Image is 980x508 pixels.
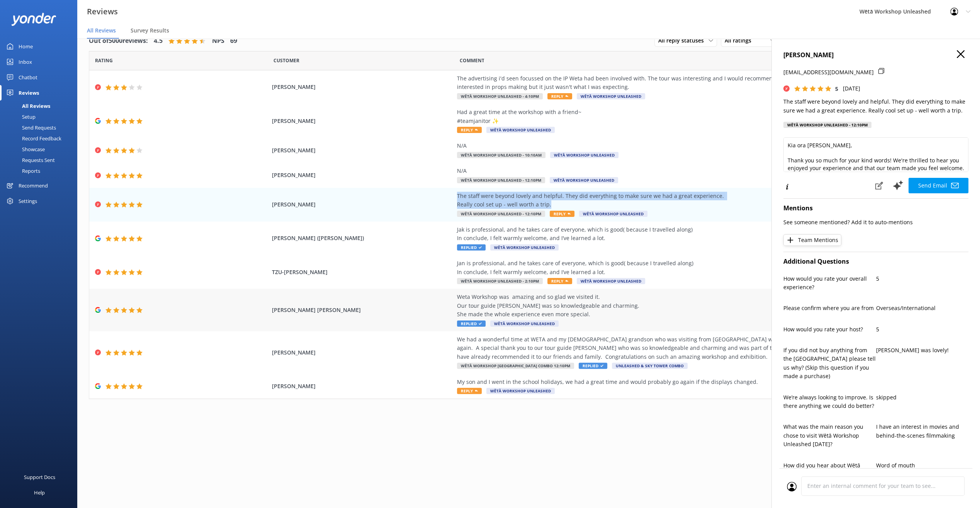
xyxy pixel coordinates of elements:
[783,461,876,479] p: How did you hear about Wētā Workshop Unleashed?
[5,155,77,165] a: Requests Sent
[787,482,797,491] img: user_profile.svg
[783,122,871,128] div: Wētā Workshop Unleashed - 12:10pm
[725,36,756,45] span: All ratings
[658,36,708,45] span: All reply statuses
[547,93,572,99] span: Reply
[457,127,482,133] span: Reply
[457,192,808,209] div: The staff were beyond lovely and helpful. They did everything to make sure we had a great experie...
[457,363,574,369] span: Wētā Workshop [GEOGRAPHIC_DATA] COMBO 12:10pm
[783,423,876,448] p: What was the main reason you chose to visit Wētā Workshop Unleashed [DATE]?
[457,293,808,319] div: Weta Workshop was amazing and so glad we visited it. Our tour guide [PERSON_NAME] was so knowledg...
[876,393,969,402] p: skipped
[876,423,969,440] p: I have an interest in movies and behind-the-scenes filmmaking
[5,133,61,144] div: Record Feedback
[272,146,453,155] span: [PERSON_NAME]
[457,378,808,386] div: My son and I went in the school holidays, we had a great time and would probably go again if the ...
[19,39,33,54] div: Home
[783,393,876,411] p: We’re always looking to improve. Is there anything we could do better?
[457,320,486,327] span: Replied
[843,84,860,93] p: [DATE]
[272,268,453,276] span: TZU-[PERSON_NAME]
[577,278,645,284] span: Wētā Workshop Unleashed
[272,306,453,314] span: [PERSON_NAME] [PERSON_NAME]
[783,218,968,227] p: See someone mentioned? Add it to auto-mentions
[550,177,618,183] span: Wētā Workshop Unleashed
[272,83,453,91] span: [PERSON_NAME]
[95,57,113,64] span: Date
[5,101,50,111] div: All Reviews
[579,363,607,369] span: Replied
[457,225,808,243] div: Jak is professional, and he takes care of everyone, which is good( because I travelled along) In ...
[490,244,559,251] span: Wētā Workshop Unleashed
[457,74,808,92] div: The advertising i'd seen focussed on the IP Weta had been involved with. The tour was interesting...
[909,178,968,193] button: Send Email
[457,211,545,217] span: Wētā Workshop Unleashed - 12:10pm
[876,274,969,283] p: 5
[272,348,453,357] span: [PERSON_NAME]
[490,320,559,327] span: Wētā Workshop Unleashed
[19,85,39,101] div: Reviews
[876,346,969,355] p: [PERSON_NAME] was lovely!
[34,485,45,500] div: Help
[272,200,453,209] span: [PERSON_NAME]
[783,203,968,213] h4: Mentions
[783,97,968,115] p: The staff were beyond lovely and helpful. They did everything to make sure we had a great experie...
[457,335,808,361] div: We had a wonderful time at WETA and my [DEMOGRAPHIC_DATA] grandson who was visiting from [GEOGRAP...
[783,137,968,172] textarea: Kia ora [PERSON_NAME], Thank you so much for your kind words! We're thrilled to hear you enjoyed ...
[5,122,77,133] a: Send Requests
[19,54,32,70] div: Inbox
[457,259,808,276] div: Jan is professional, and he takes care of everyone, which is good( because I travelled along) In ...
[19,193,37,209] div: Settings
[957,50,965,59] button: Close
[230,36,237,46] h4: 69
[5,111,77,122] a: Setup
[550,152,618,158] span: Wētā Workshop Unleashed
[457,177,545,183] span: Wētā Workshop Unleashed - 12:10pm
[457,152,545,158] span: Wētā Workshop Unleashed - 10:10am
[876,461,969,470] p: Word of mouth
[272,117,453,125] span: [PERSON_NAME]
[154,36,163,46] h4: 4.5
[5,101,77,111] a: All Reviews
[5,144,77,155] a: Showcase
[272,171,453,179] span: [PERSON_NAME]
[486,127,555,133] span: Wētā Workshop Unleashed
[5,122,56,133] div: Send Requests
[24,469,55,485] div: Support Docs
[783,346,876,381] p: If you did not buy anything from the [GEOGRAPHIC_DATA] please tell us why? (Skip this question if...
[579,211,647,217] span: Wētā Workshop Unleashed
[547,278,572,284] span: Reply
[131,27,169,34] span: Survey Results
[5,111,36,122] div: Setup
[5,165,77,176] a: Reports
[783,325,876,334] p: How would you rate your host?
[272,234,453,242] span: [PERSON_NAME] ([PERSON_NAME])
[783,234,841,246] button: Team Mentions
[5,165,40,176] div: Reports
[5,155,55,165] div: Requests Sent
[457,93,543,99] span: Wētā Workshop Unleashed - 4:10pm
[457,388,482,394] span: Reply
[835,85,838,92] span: 5
[783,274,876,292] p: How would you rate your overall experience?
[783,304,876,312] p: Please confirm where you are from
[19,70,37,85] div: Chatbot
[459,57,484,64] span: Question
[89,36,148,46] h4: Out of 5000 reviews:
[272,382,453,390] span: [PERSON_NAME]
[87,5,118,18] h3: Reviews
[5,133,77,144] a: Record Feedback
[5,144,45,155] div: Showcase
[612,363,688,369] span: Unleashed & Sky Tower Combo
[457,141,808,150] div: N/A
[577,93,645,99] span: Wētā Workshop Unleashed
[457,278,543,284] span: Wētā Workshop Unleashed - 2:10pm
[19,178,48,193] div: Recommend
[783,257,968,267] h4: Additional Questions
[876,304,969,312] p: Overseas/International
[550,211,574,217] span: Reply
[876,325,969,334] p: 5
[273,57,299,64] span: Date
[87,27,116,34] span: All Reviews
[783,50,968,60] h4: [PERSON_NAME]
